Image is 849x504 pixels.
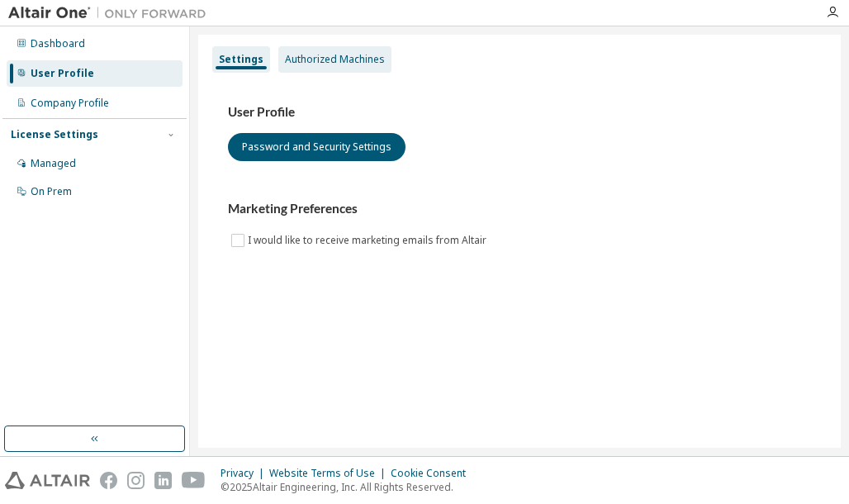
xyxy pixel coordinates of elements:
[219,53,263,66] div: Settings
[31,67,94,80] div: User Profile
[31,37,85,50] div: Dashboard
[221,480,476,494] p: © 2025 Altair Engineering, Inc. All Rights Reserved.
[11,128,98,141] div: License Settings
[154,472,172,489] img: linkedin.svg
[285,53,385,66] div: Authorized Machines
[31,185,72,198] div: On Prem
[100,472,117,489] img: facebook.svg
[5,472,90,489] img: altair_logo.svg
[228,104,811,121] h3: User Profile
[221,467,269,480] div: Privacy
[269,467,391,480] div: Website Terms of Use
[31,97,109,110] div: Company Profile
[228,201,811,217] h3: Marketing Preferences
[8,5,215,21] img: Altair One
[31,157,76,170] div: Managed
[248,231,490,250] label: I would like to receive marketing emails from Altair
[228,133,406,161] button: Password and Security Settings
[127,472,145,489] img: instagram.svg
[182,472,206,489] img: youtube.svg
[391,467,476,480] div: Cookie Consent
